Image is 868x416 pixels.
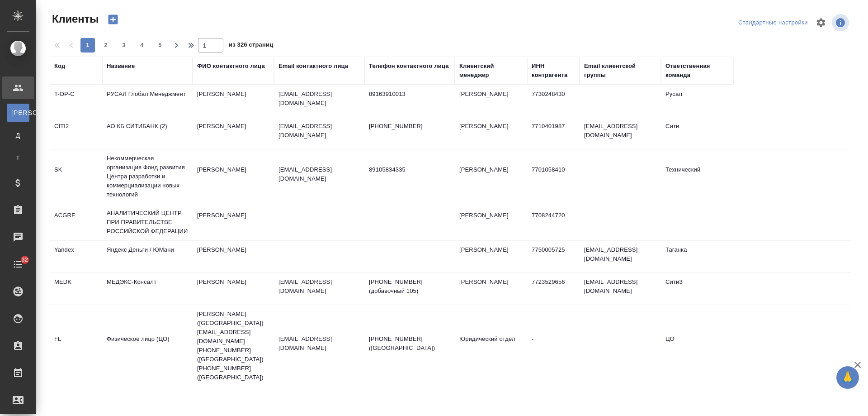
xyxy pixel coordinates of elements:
td: Сити3 [661,273,733,305]
td: [PERSON_NAME] ([GEOGRAPHIC_DATA]) [EMAIL_ADDRESS][DOMAIN_NAME] [PHONE_NUMBER] ([GEOGRAPHIC_DATA])... [193,305,274,387]
button: 2 [99,38,113,53]
span: 3 [117,41,131,50]
a: Т [7,149,29,167]
div: Email контактного лица [278,62,348,71]
div: Код [54,62,65,71]
div: Название [107,62,135,71]
span: Посмотреть информацию [832,14,851,31]
td: SK [50,161,102,192]
td: [PERSON_NAME] [455,161,527,192]
td: [PERSON_NAME] [455,241,527,273]
div: Клиентский менеджер [459,62,523,80]
span: из 326 страниц [229,39,273,53]
td: MEDK [50,273,102,305]
button: 3 [117,38,131,53]
td: - [527,330,580,362]
span: 2 [99,41,113,50]
span: Клиенты [50,12,99,26]
p: [EMAIL_ADDRESS][DOMAIN_NAME] [278,122,360,140]
td: [PERSON_NAME] [193,161,274,192]
p: 89163910013 [369,90,450,99]
td: АНАЛИТИЧЕСКИЙ ЦЕНТР ПРИ ПРАВИТЕЛЬСТВЕ РОССИЙСКОЙ ФЕДЕРАЦИИ [102,204,193,240]
p: [EMAIL_ADDRESS][DOMAIN_NAME] [278,165,360,183]
td: Русал [661,85,733,117]
td: 7710401987 [527,117,580,149]
p: [PHONE_NUMBER] (добавочный 105) [369,277,450,296]
div: Email клиентской группы [584,62,656,80]
td: [PERSON_NAME] [193,85,274,117]
td: [EMAIL_ADDRESS][DOMAIN_NAME] [580,241,661,273]
span: Настроить таблицу [810,12,832,33]
td: [PERSON_NAME] [193,117,274,149]
td: ACGRF [50,206,102,238]
span: 4 [135,41,149,50]
div: ИНН контрагента [532,62,575,80]
td: 7730248430 [527,85,580,117]
button: Создать [102,12,124,27]
td: Yandex [50,241,102,273]
span: Т [11,153,25,163]
p: [EMAIL_ADDRESS][DOMAIN_NAME] [278,277,360,296]
td: Таганка [661,241,733,273]
button: 🙏 [836,366,859,389]
td: Сити [661,117,733,149]
span: 32 [16,255,33,264]
td: [PERSON_NAME] [193,241,274,273]
p: [EMAIL_ADDRESS][DOMAIN_NAME] [278,335,360,353]
td: [EMAIL_ADDRESS][DOMAIN_NAME] [580,273,661,305]
td: Некоммерческая организация Фонд развития Центра разработки и коммерциализации новых технологий [102,149,193,204]
td: 7708244720 [527,206,580,238]
td: CITI2 [50,117,102,149]
div: Телефон контактного лица [369,62,449,71]
p: [EMAIL_ADDRESS][DOMAIN_NAME] [278,90,360,108]
div: Ответственная команда [665,62,729,80]
p: [PHONE_NUMBER] [369,122,450,131]
a: [PERSON_NAME] [7,104,29,122]
p: [PHONE_NUMBER] ([GEOGRAPHIC_DATA]) [369,335,450,353]
td: Физическое лицо (ЦО) [102,330,193,362]
td: T-OP-C [50,85,102,117]
td: 7723529656 [527,273,580,305]
td: 7701058410 [527,161,580,192]
button: 4 [135,38,149,53]
td: МЕДЭКС-Консалт [102,273,193,305]
td: АО КБ СИТИБАНК (2) [102,117,193,149]
span: [PERSON_NAME] [11,108,25,117]
a: Д [7,126,29,144]
span: Д [11,131,25,140]
td: РУСАЛ Глобал Менеджмент [102,85,193,117]
span: 🙏 [840,368,855,387]
td: Технический [661,161,733,192]
td: 7750005725 [527,241,580,273]
td: Яндекс Деньги / ЮМани [102,241,193,273]
td: Юридический отдел [455,330,527,362]
div: ФИО контактного лица [197,62,265,71]
td: [PERSON_NAME] [455,85,527,117]
div: split button [736,16,810,30]
td: [PERSON_NAME] [193,273,274,305]
td: [PERSON_NAME] [455,206,527,238]
a: 32 [2,253,34,276]
td: [EMAIL_ADDRESS][DOMAIN_NAME] [580,117,661,149]
td: FL [50,330,102,362]
button: 5 [153,38,167,53]
td: [PERSON_NAME] [455,117,527,149]
p: 89105834335 [369,165,450,174]
td: [PERSON_NAME] [455,273,527,305]
td: [PERSON_NAME] [193,206,274,238]
span: 5 [153,41,167,50]
td: ЦО [661,330,733,362]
